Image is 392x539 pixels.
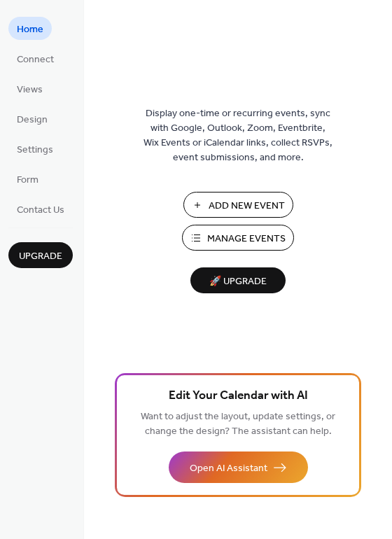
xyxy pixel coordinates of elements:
[169,386,308,406] span: Edit Your Calendar with AI
[17,52,54,67] span: Connect
[17,22,43,37] span: Home
[190,267,286,293] button: 🚀 Upgrade
[169,451,308,483] button: Open AI Assistant
[8,167,47,190] a: Form
[207,232,286,246] span: Manage Events
[17,203,64,218] span: Contact Us
[8,242,73,268] button: Upgrade
[8,17,52,40] a: Home
[17,173,38,188] span: Form
[17,113,48,127] span: Design
[183,192,293,218] button: Add New Event
[8,77,51,100] a: Views
[199,272,277,291] span: 🚀 Upgrade
[17,83,43,97] span: Views
[182,225,294,251] button: Manage Events
[190,461,267,476] span: Open AI Assistant
[141,407,335,441] span: Want to adjust the layout, update settings, or change the design? The assistant can help.
[8,47,62,70] a: Connect
[8,137,62,160] a: Settings
[143,106,332,165] span: Display one-time or recurring events, sync with Google, Outlook, Zoom, Eventbrite, Wix Events or ...
[19,249,62,264] span: Upgrade
[209,199,285,213] span: Add New Event
[8,197,73,220] a: Contact Us
[17,143,53,157] span: Settings
[8,107,56,130] a: Design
